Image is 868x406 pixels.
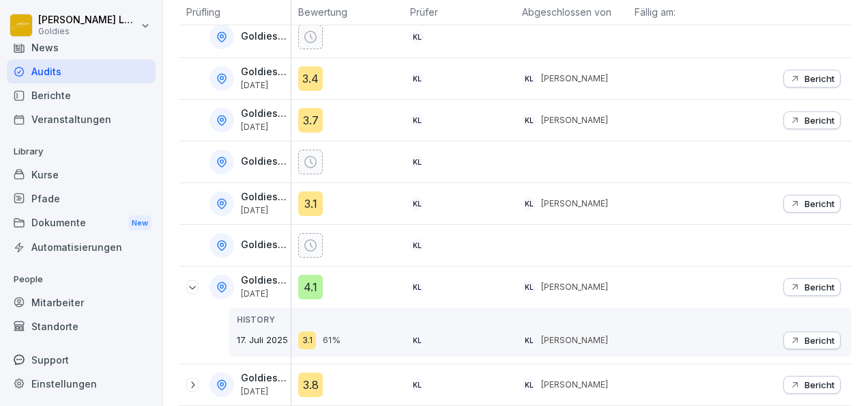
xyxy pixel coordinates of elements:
[522,72,536,85] div: KL
[7,348,156,372] div: Support
[298,275,323,299] div: 4.1
[7,211,156,236] a: DokumenteNew
[298,66,323,91] div: 3.4
[241,191,288,203] p: Goldies Köln
[7,314,156,338] a: Standorte
[805,198,835,209] p: Bericht
[783,111,841,129] button: Bericht
[7,163,156,187] a: Kurse
[410,334,424,347] div: KL
[298,5,396,19] p: Bewertung
[7,269,156,290] p: People
[522,280,536,294] div: KL
[783,376,841,394] button: Bericht
[805,379,835,390] p: Bericht
[7,59,156,83] a: Audits
[241,31,288,42] p: Goldies Darmstadt
[241,66,288,78] p: Goldies Eberswalder
[783,70,841,87] button: Bericht
[241,108,288,120] p: Goldies FFM 2
[541,334,608,347] p: [PERSON_NAME]
[522,5,620,19] p: Abgeschlossen von
[7,290,156,314] a: Mitarbeiter
[38,27,138,36] p: Goldies
[241,275,288,286] p: Goldies [GEOGRAPHIC_DATA]
[186,5,284,19] p: Prüfling
[805,335,835,346] p: Bericht
[410,113,424,127] div: KL
[410,72,424,85] div: KL
[522,334,536,347] div: KL
[7,83,156,107] a: Berichte
[805,115,835,126] p: Bericht
[298,331,316,349] div: 3.1
[7,235,156,259] a: Automatisierungen
[241,373,288,384] p: Goldies Stuttgart Tübingerstr.
[241,206,288,215] p: [DATE]
[241,289,288,299] p: [DATE]
[7,187,156,211] a: Pfade
[805,73,835,84] p: Bericht
[7,141,156,163] p: Library
[541,72,608,85] p: [PERSON_NAME]
[410,280,424,294] div: KL
[7,36,156,59] a: News
[410,378,424,392] div: KL
[38,14,138,26] p: [PERSON_NAME] Loska
[541,114,608,126] p: [PERSON_NAME]
[241,156,288,167] p: Goldies [GEOGRAPHIC_DATA]
[522,113,536,127] div: KL
[541,281,608,293] p: [PERSON_NAME]
[237,334,291,347] p: 17. Juli 2025
[128,215,151,231] div: New
[7,372,156,396] a: Einstellungen
[237,314,291,326] p: HISTORY
[805,282,835,293] p: Bericht
[522,197,536,211] div: KL
[783,331,841,349] button: Bericht
[241,81,288,90] p: [DATE]
[541,198,608,210] p: [PERSON_NAME]
[541,379,608,391] p: [PERSON_NAME]
[7,107,156,131] a: Veranstaltungen
[323,334,341,347] p: 61%
[410,197,424,211] div: KL
[410,239,424,252] div: KL
[410,155,424,169] div: KL
[298,108,323,133] div: 3.7
[241,122,288,132] p: [DATE]
[298,373,323,397] div: 3.8
[241,239,288,251] p: Goldies [GEOGRAPHIC_DATA]
[241,387,288,396] p: [DATE]
[783,195,841,213] button: Bericht
[522,378,536,392] div: KL
[298,191,323,216] div: 3.1
[7,211,156,236] div: Dokumente
[783,278,841,296] button: Bericht
[410,30,424,44] div: KL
